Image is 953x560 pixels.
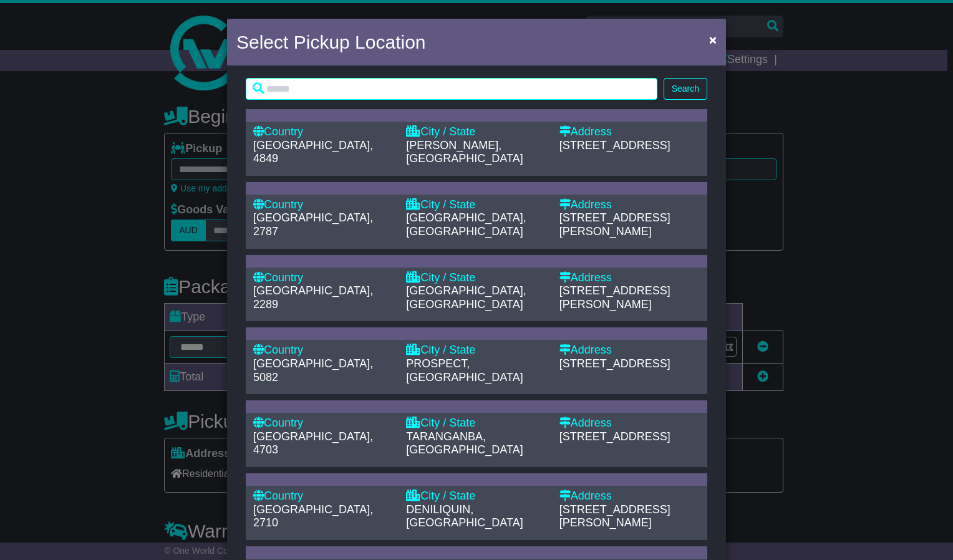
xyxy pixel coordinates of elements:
span: [STREET_ADDRESS] [559,430,670,443]
div: Country [253,125,394,139]
button: Search [664,78,707,100]
span: DENILIQUIN, [GEOGRAPHIC_DATA] [406,503,523,529]
span: TARANGANBA, [GEOGRAPHIC_DATA] [406,430,523,456]
div: Country [253,344,394,357]
div: City / State [406,125,546,139]
div: Country [253,490,394,503]
div: City / State [406,271,546,285]
div: Country [253,198,394,212]
div: Address [559,198,700,212]
span: [GEOGRAPHIC_DATA], 4849 [253,139,373,165]
div: Address [559,125,700,139]
div: Address [559,490,700,503]
div: City / State [406,198,546,212]
div: City / State [406,490,546,503]
div: City / State [406,417,546,430]
div: Country [253,271,394,285]
div: Address [559,417,700,430]
h4: Select Pickup Location [236,28,426,56]
span: PROSPECT, [GEOGRAPHIC_DATA] [406,357,523,384]
span: × [709,32,717,47]
span: [STREET_ADDRESS][PERSON_NAME] [559,284,670,311]
span: [STREET_ADDRESS][PERSON_NAME] [559,503,670,529]
div: Country [253,417,394,430]
span: [GEOGRAPHIC_DATA], 2289 [253,284,373,311]
span: [STREET_ADDRESS] [559,139,670,152]
div: City / State [406,344,546,357]
div: Address [559,344,700,357]
span: [GEOGRAPHIC_DATA], [GEOGRAPHIC_DATA] [406,211,526,238]
span: [GEOGRAPHIC_DATA], 4703 [253,430,373,456]
span: [GEOGRAPHIC_DATA], 2710 [253,503,373,529]
span: [GEOGRAPHIC_DATA], 2787 [253,211,373,238]
span: [PERSON_NAME], [GEOGRAPHIC_DATA] [406,139,523,165]
span: [GEOGRAPHIC_DATA], 5082 [253,357,373,384]
span: [STREET_ADDRESS] [559,357,670,370]
span: [STREET_ADDRESS][PERSON_NAME] [559,211,670,238]
button: Close [703,27,723,52]
span: [GEOGRAPHIC_DATA], [GEOGRAPHIC_DATA] [406,284,526,311]
div: Address [559,271,700,285]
